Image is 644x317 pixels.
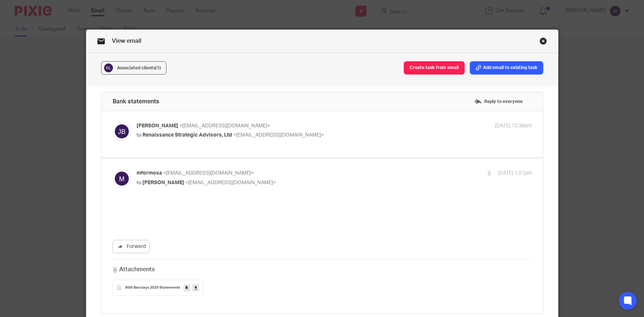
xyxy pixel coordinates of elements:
span: [PERSON_NAME] [137,123,178,128]
span: [PERSON_NAME] [142,180,184,185]
button: Associated clients(1) [101,61,166,75]
img: svg%3E [103,62,114,73]
span: <[EMAIL_ADDRESS][DOMAIN_NAME]> [185,180,276,185]
span: .RSA Barclays 2025 Statements [125,286,180,290]
h3: Attachments [113,265,155,274]
img: svg%3E [113,169,131,188]
span: (1) [155,66,161,70]
span: View email [112,38,141,44]
button: Create task from email [404,61,465,75]
a: Forward [113,240,149,253]
h4: Bank statements [113,98,159,105]
p: [DATE] 12:38pm [495,122,532,130]
span: to [137,132,141,138]
span: <[EMAIL_ADDRESS][DOMAIN_NAME]> [233,132,324,138]
span: <[EMAIL_ADDRESS][DOMAIN_NAME]> [179,123,270,128]
label: Reply to everyone [472,96,524,107]
span: Associated clients [117,66,161,70]
button: .RSA Barclays 2025 Statements [113,280,203,296]
button: Add email to existing task [470,61,543,75]
a: Close this dialog window [540,37,547,47]
span: <[EMAIL_ADDRESS][DOMAIN_NAME]> [163,170,254,176]
span: to [137,180,141,185]
p: [DATE] 1:21pm [498,169,532,177]
span: mformosa [137,170,162,176]
img: svg%3E [113,122,131,141]
span: Renaissance Strategic Advisors, Ltd [142,132,232,138]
